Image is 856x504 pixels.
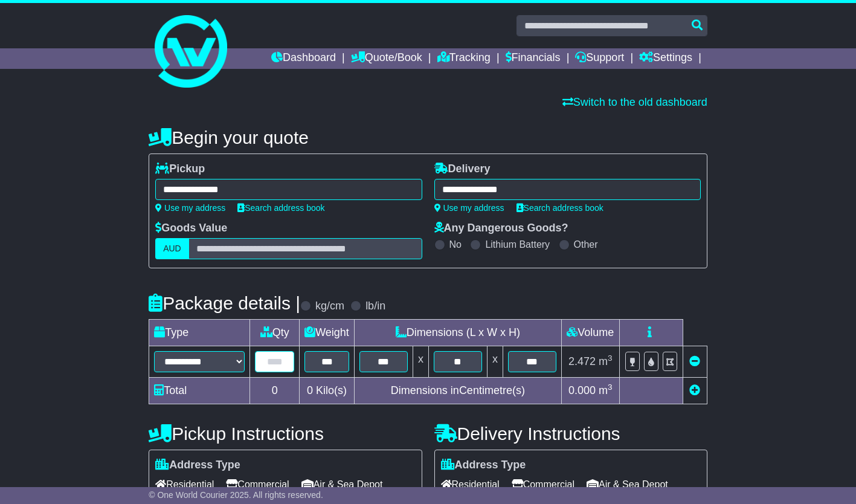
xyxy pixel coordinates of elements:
a: Search address book [516,203,603,213]
a: Financials [506,48,561,69]
span: 2.472 [568,355,596,367]
sup: 3 [608,354,613,363]
h4: Delivery Instructions [434,424,707,444]
label: Goods Value [155,222,227,235]
span: © One World Courier 2025. All rights reserved. [149,490,323,500]
span: Residential [155,475,214,494]
span: m [599,355,613,367]
h4: Begin your quote [149,128,707,147]
span: 0 [307,384,313,396]
td: x [413,346,428,378]
span: Air & Sea Depot [301,475,383,494]
h4: Pickup Instructions [149,424,422,444]
td: Weight [300,320,355,346]
span: Residential [441,475,500,494]
label: lb/in [365,300,385,313]
label: Delivery [434,163,491,176]
a: Search address book [237,203,324,213]
label: Address Type [441,459,526,472]
td: Kilo(s) [300,378,355,404]
a: Settings [639,48,692,69]
td: Qty [250,320,300,346]
label: Lithium Battery [485,239,550,250]
span: m [599,384,613,396]
td: Type [149,320,250,346]
td: Dimensions in Centimetre(s) [354,378,561,404]
td: Total [149,378,250,404]
sup: 3 [608,383,613,392]
a: Support [575,48,624,69]
h4: Package details | [149,293,300,313]
span: Commercial [512,475,574,494]
label: AUD [155,238,189,259]
span: Air & Sea Depot [587,475,668,494]
td: 0 [250,378,300,404]
label: kg/cm [315,300,344,313]
label: No [449,239,462,250]
label: Pickup [155,163,205,176]
a: Quote/Book [351,48,422,69]
a: Dashboard [271,48,336,69]
span: Commercial [226,475,289,494]
td: x [487,346,503,378]
a: Tracking [437,48,491,69]
label: Any Dangerous Goods? [434,222,568,235]
td: Volume [561,320,619,346]
a: Add new item [689,384,700,396]
label: Other [574,239,598,250]
td: Dimensions (L x W x H) [354,320,561,346]
a: Switch to the old dashboard [562,96,707,108]
a: Use my address [434,203,504,213]
label: Address Type [155,459,240,472]
a: Remove this item [689,355,700,367]
a: Use my address [155,203,225,213]
span: 0.000 [568,384,596,396]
